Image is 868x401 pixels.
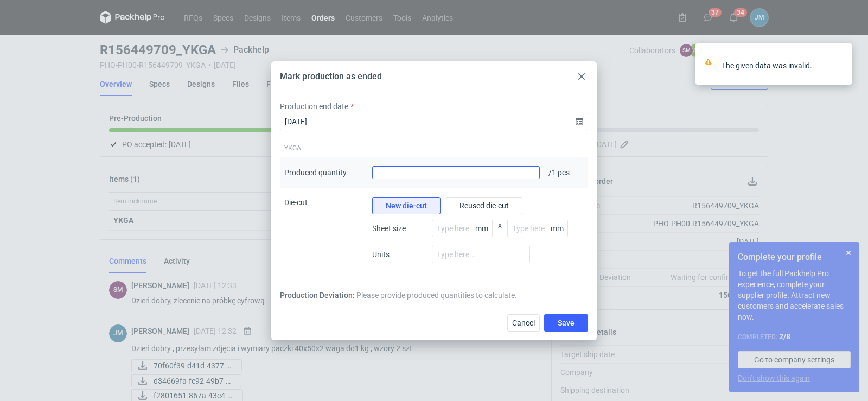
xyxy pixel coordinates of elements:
span: New die-cut [386,202,427,209]
button: Save [544,314,588,332]
input: Type here... [507,220,568,237]
div: Mark production as ended [280,71,382,82]
button: Cancel [507,314,540,332]
span: YKGA [284,144,301,152]
label: Production end date [280,101,348,112]
div: Produced quantity [284,167,347,178]
div: Production Deviation: [280,290,588,301]
span: Please provide produced quantities to calculate. [356,290,517,301]
p: mm [551,224,568,233]
div: / 1 pcs [544,157,588,188]
span: Reused die-cut [459,202,509,209]
span: Save [558,319,575,327]
span: Cancel [512,319,535,327]
div: Die-cut [280,188,368,281]
button: Reused die-cut [446,197,522,214]
button: New die-cut [372,197,441,214]
input: Type here... [432,246,530,263]
p: mm [475,224,493,233]
input: Type here... [432,220,493,237]
button: close [835,60,843,71]
span: Sheet size [372,223,426,234]
span: x [498,220,502,246]
div: The given data was invalid. [722,60,835,71]
span: Units [372,249,426,260]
